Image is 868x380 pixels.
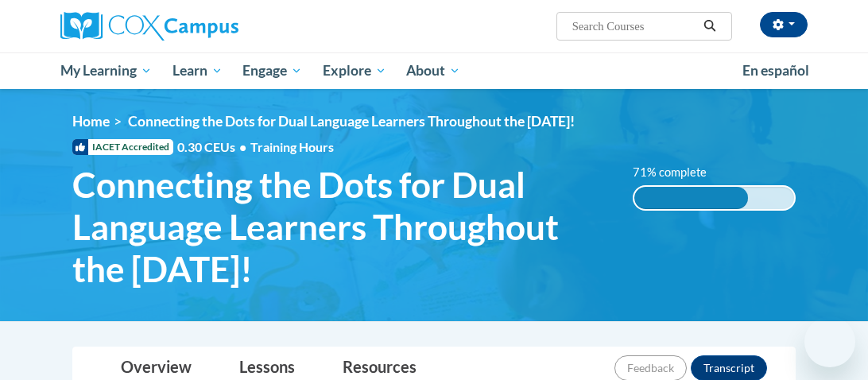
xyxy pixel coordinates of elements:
[571,17,698,36] input: Search Courses
[239,139,246,154] span: •
[312,52,397,89] a: Explore
[698,17,722,36] button: Search
[804,316,855,367] iframe: Button to launch messaging window
[323,61,386,80] span: Explore
[50,52,162,89] a: My Learning
[72,113,110,130] a: Home
[242,61,302,80] span: Engage
[742,62,809,79] span: En español
[72,139,173,155] span: IACET Accredited
[732,54,820,87] a: En español
[60,61,152,80] span: My Learning
[172,61,223,80] span: Learn
[634,187,748,209] div: 71% complete
[162,52,233,89] a: Learn
[48,52,820,89] div: Main menu
[760,12,808,37] button: Account Settings
[633,164,724,181] label: 71% complete
[406,61,460,80] span: About
[232,52,312,89] a: Engage
[128,113,575,130] span: Connecting the Dots for Dual Language Learners Throughout the [DATE]!
[60,12,238,41] img: Cox Campus
[397,52,471,89] a: About
[250,139,334,154] span: Training Hours
[72,164,609,289] span: Connecting the Dots for Dual Language Learners Throughout the [DATE]!
[177,138,250,156] span: 0.30 CEUs
[60,12,293,41] a: Cox Campus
